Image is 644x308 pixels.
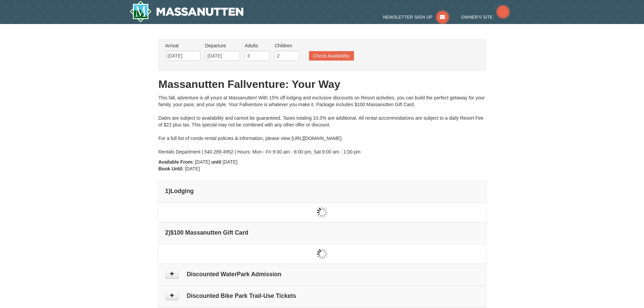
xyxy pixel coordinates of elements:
span: [DATE] [185,166,200,171]
span: [DATE] [222,159,237,165]
img: wait gif [317,207,328,218]
h4: 1 Lodging [165,188,479,194]
h1: Massanutten Fallventure: Your Way [159,77,486,91]
a: Newsletter Sign Up [383,15,449,20]
strong: Available From: [159,159,194,165]
h4: 2 $100 Massanutten Gift Card [165,229,479,236]
img: Massanutten Resort Logo [129,1,244,22]
span: Newsletter Sign Up [383,15,432,20]
a: Massanutten Resort [129,1,244,22]
label: Departure [205,42,240,49]
img: wait gif [317,248,328,259]
label: Children [275,42,300,49]
span: Owner's Site [461,15,493,20]
h4: Discounted Bike Park Trail-Use Tickets [165,292,479,299]
label: Adults [245,42,270,49]
h4: Discounted WaterPark Admission [165,271,479,278]
strong: Book Until: [159,166,184,171]
label: Arrival [165,42,200,49]
a: Owner's Site [461,15,510,20]
span: [DATE] [195,159,210,165]
strong: until [211,159,221,165]
div: This fall, adventure is all yours at Massanutten! With 15% off lodging and exclusive discounts on... [159,94,486,155]
button: Check Availability [309,51,354,61]
span: ) [168,188,170,194]
span: ) [168,229,170,236]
